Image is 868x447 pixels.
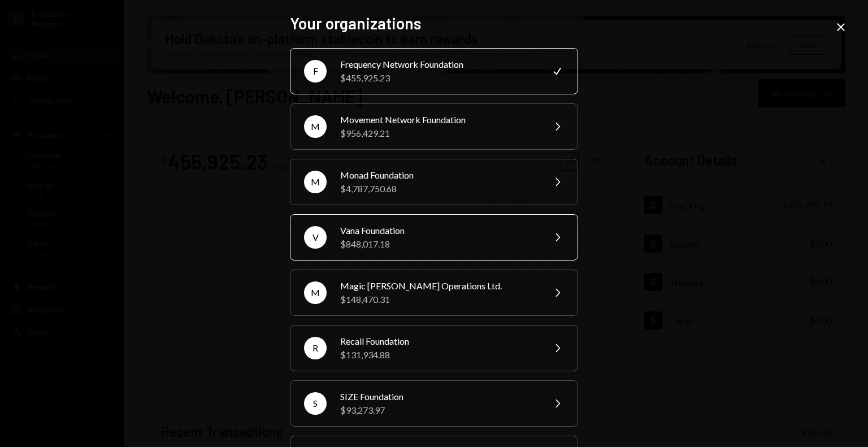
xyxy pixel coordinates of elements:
div: S [304,392,327,415]
div: Movement Network Foundation [340,113,537,127]
div: R [304,337,327,359]
div: SIZE Foundation [340,390,537,403]
button: RRecall Foundation$131,934.88 [290,325,578,371]
div: Frequency Network Foundation [340,58,537,71]
div: $93,273.97 [340,403,537,417]
div: $148,470.31 [340,293,537,306]
button: MMovement Network Foundation$956,429.21 [290,103,578,150]
h2: Your organizations [290,12,578,34]
div: $848,017.18 [340,237,537,251]
div: M [304,171,327,193]
div: $4,787,750.68 [340,182,537,196]
button: VVana Foundation$848,017.18 [290,214,578,261]
div: V [304,226,327,249]
div: Vana Foundation [340,224,537,237]
button: MMagic [PERSON_NAME] Operations Ltd.$148,470.31 [290,270,578,316]
div: $956,429.21 [340,127,537,140]
div: Magic [PERSON_NAME] Operations Ltd. [340,279,537,293]
button: MMonad Foundation$4,787,750.68 [290,159,578,205]
div: Monad Foundation [340,168,537,182]
button: FFrequency Network Foundation$455,925.23 [290,48,578,94]
div: M [304,281,327,304]
div: M [304,115,327,138]
button: SSIZE Foundation$93,273.97 [290,380,578,427]
div: $455,925.23 [340,71,537,85]
div: F [304,60,327,83]
div: $131,934.88 [340,348,537,362]
div: Recall Foundation [340,335,537,348]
